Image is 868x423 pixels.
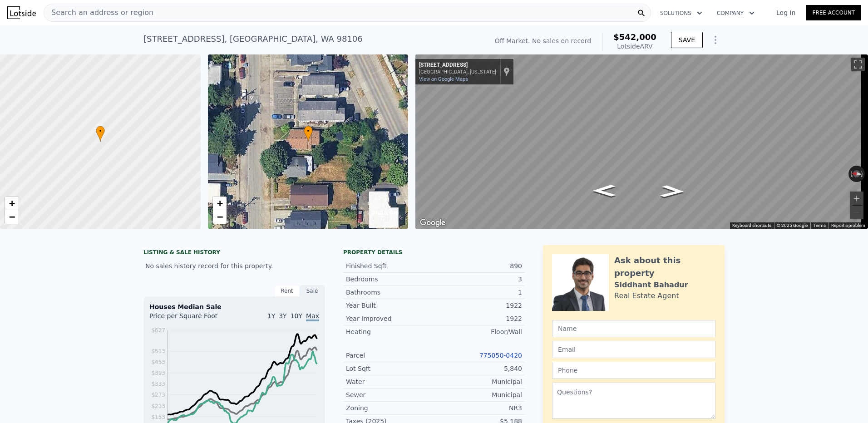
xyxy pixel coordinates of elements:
a: Zoom in [213,197,227,210]
div: Siddhant Bahadur [614,280,688,290]
div: Year Improved [346,314,434,323]
path: Go South, 9th Ave SW [650,182,695,201]
div: Municipal [434,390,522,399]
div: Off Market. No sales on record [495,36,591,45]
div: Zoning [346,403,434,413]
a: Report a problem [831,223,865,228]
div: [STREET_ADDRESS] , [GEOGRAPHIC_DATA] , WA 98106 [143,33,363,45]
div: Lot Sqft [346,364,434,373]
tspan: $333 [151,381,165,387]
button: Show Options [706,31,725,49]
span: Max [306,312,319,321]
a: Zoom in [5,197,19,210]
tspan: $273 [151,392,165,398]
button: Reset the view [848,170,865,178]
span: Search an address or region [44,7,153,18]
div: Rent [274,285,300,297]
span: 3Y [279,312,286,320]
div: NR3 [434,403,522,413]
a: Zoom out [5,210,19,224]
tspan: $453 [151,359,165,365]
div: Lotside ARV [613,42,656,51]
div: Real Estate Agent [614,290,679,301]
div: No sales history record for this property. [143,258,325,274]
div: 890 [434,261,522,271]
button: Rotate counterclockwise [848,166,853,182]
tspan: $627 [151,327,165,334]
div: Map [415,54,868,229]
span: + [9,197,15,209]
div: Property details [343,249,525,256]
button: Zoom out [850,206,863,219]
span: − [9,211,15,222]
tspan: $213 [151,403,165,409]
button: SAVE [671,32,703,48]
div: Year Built [346,301,434,310]
div: 1 [434,288,522,297]
div: Water [346,377,434,386]
div: [GEOGRAPHIC_DATA], [US_STATE] [419,69,496,75]
span: − [217,211,222,222]
div: LISTING & SALE HISTORY [143,249,325,258]
a: Log In [765,8,806,17]
div: Heating [346,327,434,336]
button: Company [710,5,762,21]
button: Rotate clockwise [860,166,865,182]
path: Go North, 9th Ave SW [584,182,625,199]
input: Phone [552,362,715,379]
a: Free Account [806,5,861,20]
a: View on Google Maps [419,76,468,82]
span: + [217,197,222,209]
a: Open this area in Google Maps (opens a new window) [418,217,448,229]
div: Street View [415,54,868,229]
div: Sale [300,285,325,297]
button: Keyboard shortcuts [732,222,771,229]
button: Zoom in [850,192,863,205]
div: • [304,126,313,142]
div: [STREET_ADDRESS] [419,62,496,69]
tspan: $153 [151,414,165,420]
div: Price per Square Foot [149,311,234,326]
span: 1Y [267,312,275,320]
span: 10Y [291,312,302,320]
span: $542,000 [613,32,656,42]
div: Bedrooms [346,275,434,284]
img: Google [418,217,448,229]
span: • [304,127,313,135]
div: Floor/Wall [434,327,522,336]
div: 1922 [434,301,522,310]
div: Houses Median Sale [149,302,319,311]
div: • [96,126,105,142]
span: © 2025 Google [777,223,808,228]
a: 775050-0420 [479,352,522,359]
button: Solutions [653,5,710,21]
button: Toggle fullscreen view [851,58,865,71]
div: Municipal [434,377,522,386]
div: Sewer [346,390,434,399]
div: 1922 [434,314,522,323]
div: 3 [434,275,522,284]
div: Parcel [346,351,434,360]
tspan: $513 [151,348,165,354]
div: Bathrooms [346,288,434,297]
a: Terms (opens in new tab) [813,223,826,228]
div: Ask about this property [614,254,715,280]
img: Lotside [7,6,36,19]
tspan: $393 [151,370,165,376]
div: Finished Sqft [346,261,434,271]
a: Zoom out [213,210,227,224]
a: Show location on map [503,67,510,77]
input: Name [552,320,715,337]
div: 5,840 [434,364,522,373]
span: • [96,127,105,135]
input: Email [552,341,715,358]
